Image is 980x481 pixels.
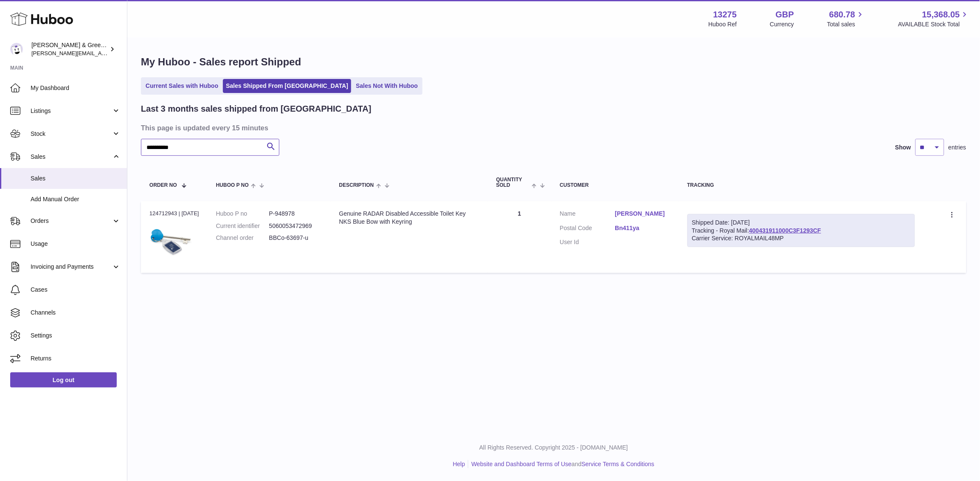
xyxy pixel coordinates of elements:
span: Huboo P no [216,183,249,188]
div: Currency [770,20,794,28]
a: Sales Shipped From [GEOGRAPHIC_DATA] [223,79,351,93]
a: Help [453,461,465,467]
a: [PERSON_NAME] [615,210,670,218]
td: 1 [488,201,552,273]
div: Tracking [687,183,915,188]
div: Carrier Service: ROYALMAIL48MP [692,234,911,242]
strong: GBP [776,9,794,20]
a: 400431911000C3F1293CF [749,227,821,234]
span: Settings [31,332,121,340]
h2: Last 3 months sales shipped from [GEOGRAPHIC_DATA] [141,103,372,115]
dt: User Id [560,238,615,246]
span: 15,368.05 [922,9,960,20]
div: 124712943 | [DATE] [149,210,199,217]
a: Service Terms & Conditions [582,461,655,467]
span: Quantity Sold [496,177,530,188]
dd: P-948978 [269,210,322,218]
img: ellen@bluebadgecompany.co.uk [10,43,23,56]
a: 680.78 Total sales [827,9,865,28]
dt: Current identifier [216,222,269,230]
span: entries [949,143,966,152]
span: AVAILABLE Stock Total [898,20,970,28]
span: Add Manual Order [31,195,121,203]
h3: This page is updated every 15 minutes [141,123,964,132]
div: Shipped Date: [DATE] [692,219,911,227]
span: Returns [31,354,121,363]
span: [PERSON_NAME][EMAIL_ADDRESS][DOMAIN_NAME] [31,50,170,56]
a: Website and Dashboard Terms of Use [471,461,572,467]
span: 680.78 [829,9,855,20]
span: Channels [31,309,121,317]
h1: My Huboo - Sales report Shipped [141,55,966,69]
div: Customer [560,183,670,188]
dt: Name [560,210,615,220]
span: Usage [31,240,121,248]
span: Cases [31,286,121,294]
a: Current Sales with Huboo [143,79,221,93]
dd: BBCo-63697-u [269,234,322,242]
span: Sales [31,174,121,183]
span: Invoicing and Payments [31,263,112,271]
span: Stock [31,130,112,138]
dd: 5060053472969 [269,222,322,230]
a: 15,368.05 AVAILABLE Stock Total [898,9,970,28]
li: and [468,460,654,468]
div: Tracking - Royal Mail: [687,214,915,248]
span: My Dashboard [31,84,121,92]
a: Sales Not With Huboo [353,79,421,93]
div: Huboo Ref [709,20,737,28]
img: $_57.JPG [149,220,192,262]
p: All Rights Reserved. Copyright 2025 - [DOMAIN_NAME] [134,444,973,452]
a: Log out [10,372,117,388]
dt: Postal Code [560,224,615,234]
a: Bn411ya [615,224,670,232]
dt: Huboo P no [216,210,269,218]
span: Sales [31,153,112,161]
span: Order No [149,183,177,188]
span: Description [339,183,374,188]
div: Genuine RADAR Disabled Accessible Toilet Key NKS Blue Bow with Keyring [339,210,479,226]
span: Orders [31,217,112,225]
strong: 13275 [713,9,737,20]
span: Listings [31,107,112,115]
dt: Channel order [216,234,269,242]
span: Total sales [827,20,865,28]
div: [PERSON_NAME] & Green Ltd [31,41,108,57]
label: Show [896,143,911,152]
